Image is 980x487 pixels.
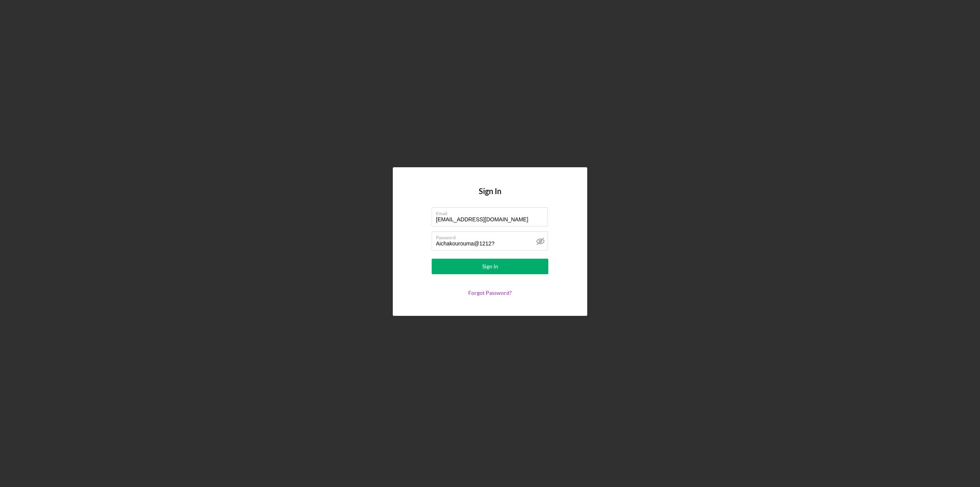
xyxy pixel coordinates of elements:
[468,289,512,296] a: Forgot Password?
[436,232,548,240] label: Password
[479,187,501,207] h4: Sign In
[436,208,548,216] label: Email
[482,259,498,274] div: Sign In
[432,259,548,274] button: Sign In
